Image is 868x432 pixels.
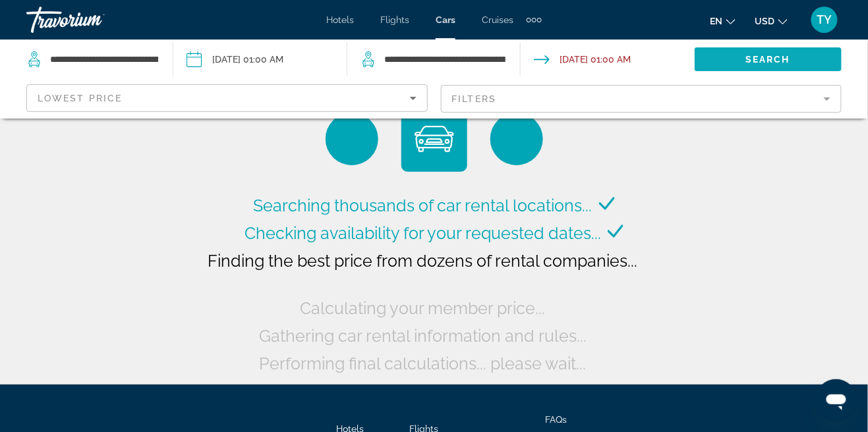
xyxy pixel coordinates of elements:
button: Change language [710,11,736,30]
span: Search [745,54,790,65]
a: Travorium [26,3,158,37]
span: TY [817,13,832,26]
button: Filter [441,84,842,113]
a: FAQs [545,414,567,425]
button: Search [695,47,842,71]
button: Extra navigation items [527,9,542,30]
span: Checking availability for your requested dates... [245,223,601,243]
a: Hotels [326,14,354,25]
button: User Menu [807,6,842,34]
a: Flights [380,14,409,25]
span: Lowest Price [38,93,122,103]
span: Finding the best price from dozens of rental companies... [208,251,638,271]
span: Gathering car rental information and rules... [259,326,587,346]
a: Cars [436,14,455,25]
span: USD [755,16,775,26]
span: en [710,16,723,26]
iframe: Button to launch messaging window [815,379,857,421]
span: Performing final calculations... please wait... [260,354,587,373]
button: Drop-off date: Oct 18, 2025 01:00 AM [534,40,631,79]
span: Searching thousands of car rental locations... [254,196,593,215]
mat-select: Sort by [38,90,417,106]
button: Pickup date: Oct 12, 2025 01:00 AM [187,40,283,79]
a: Cruises [482,14,513,25]
button: Change currency [755,11,788,30]
span: Calculating your member price... [301,298,546,318]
